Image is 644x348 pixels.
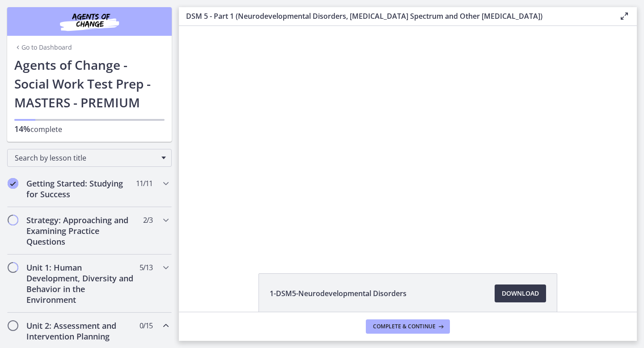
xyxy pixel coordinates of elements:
[143,215,153,225] span: 2 / 3
[140,262,153,273] span: 5 / 13
[15,153,157,163] span: Search by lesson title
[179,26,637,253] iframe: Video Lesson
[495,284,546,302] a: Download
[14,123,165,135] p: complete
[8,178,18,189] i: Completed
[140,320,153,331] span: 0 / 15
[26,320,136,342] h2: Unit 2: Assessment and Intervention Planning
[26,178,136,199] h2: Getting Started: Studying for Success
[14,43,72,52] a: Go to Dashboard
[136,178,153,189] span: 11 / 11
[14,55,165,112] h1: Agents of Change - Social Work Test Prep - MASTERS - PREMIUM
[270,288,407,299] span: 1-DSM5-Neurodevelopmental Disorders
[36,11,143,32] img: Agents of Change
[366,319,450,334] button: Complete & continue
[26,262,136,305] h2: Unit 1: Human Development, Diversity and Behavior in the Environment
[186,11,605,21] h3: DSM 5 - Part 1 (Neurodevelopmental Disorders, [MEDICAL_DATA] Spectrum and Other [MEDICAL_DATA])
[14,123,30,134] span: 14%
[502,288,539,299] span: Download
[373,323,436,330] span: Complete & continue
[7,149,172,167] div: Search by lesson title
[26,215,136,247] h2: Strategy: Approaching and Examining Practice Questions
